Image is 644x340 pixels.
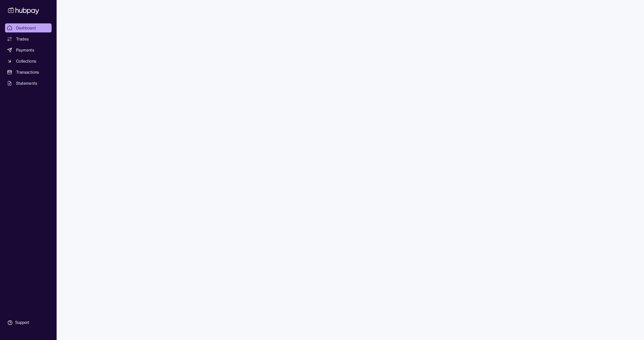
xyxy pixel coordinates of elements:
[5,57,52,66] a: Collections
[5,68,52,77] a: Transactions
[16,36,29,42] span: Trades
[16,25,36,31] span: Dashboard
[16,80,37,86] span: Statements
[5,46,52,55] a: Payments
[16,58,36,64] span: Collections
[15,320,29,325] div: Support
[5,34,52,44] a: Trades
[5,23,52,32] a: Dashboard
[5,317,52,328] a: Support
[16,69,39,75] span: Transactions
[16,47,34,53] span: Payments
[5,79,52,88] a: Statements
